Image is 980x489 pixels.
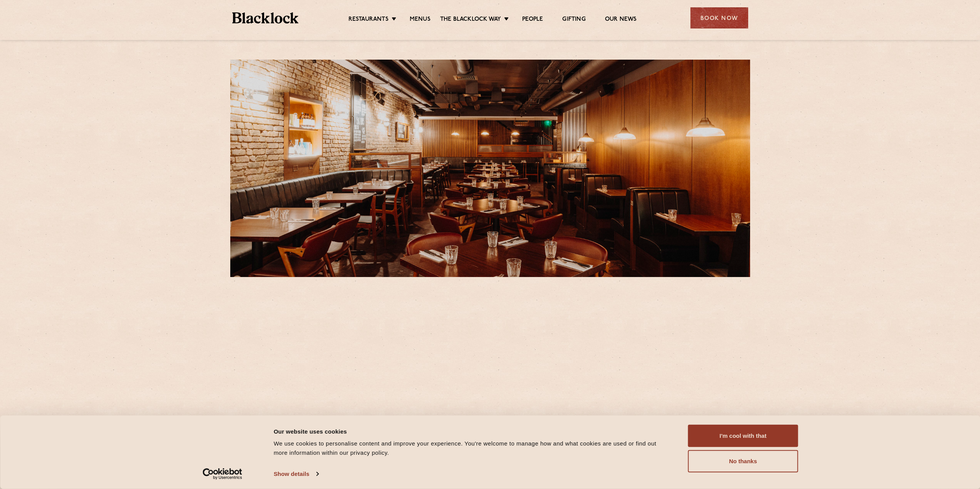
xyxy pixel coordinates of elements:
a: Gifting [562,16,585,24]
a: Usercentrics Cookiebot - opens in a new window [189,468,256,480]
a: Menus [410,16,431,24]
div: We use cookies to personalise content and improve your experience. You're welcome to manage how a... [274,439,671,457]
div: Book Now [690,7,748,28]
button: No thanks [688,450,798,472]
div: Our website uses cookies [274,427,671,436]
a: Restaurants [348,16,389,24]
a: Show details [274,468,318,480]
a: Our News [605,16,637,24]
a: The Blacklock Way [440,16,501,24]
img: BL_Textured_Logo-footer-cropped.svg [232,12,299,23]
button: I'm cool with that [688,425,798,447]
a: People [522,16,543,24]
